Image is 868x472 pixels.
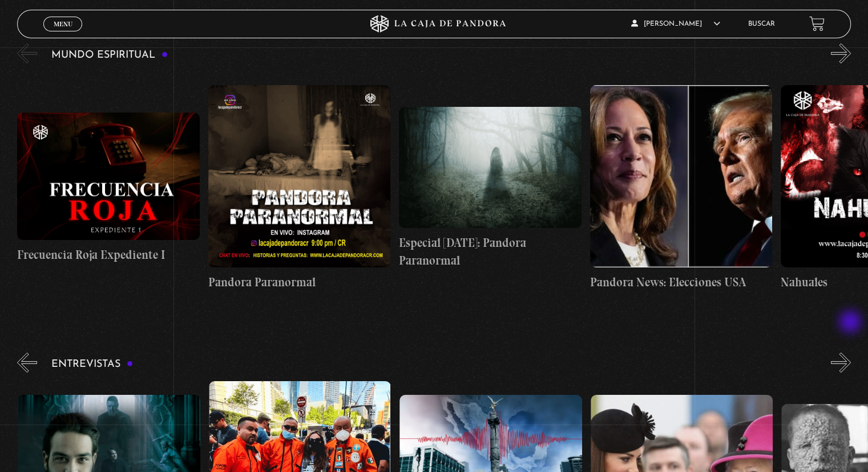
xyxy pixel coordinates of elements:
[748,21,775,27] a: Buscar
[399,234,581,270] h4: Especial [DATE]: Pandora Paranormal
[208,273,390,291] h4: Pandora Paranormal
[590,273,772,291] h4: Pandora News: Elecciones USA
[17,43,37,63] button: Previous
[51,359,133,370] h3: Entrevistas
[631,21,720,27] span: [PERSON_NAME]
[809,16,825,31] a: View your shopping cart
[54,21,72,27] span: Menu
[831,43,851,63] button: Next
[17,72,199,305] a: Frecuencia Roja Expediente I
[399,72,581,305] a: Especial [DATE]: Pandora Paranormal
[831,353,851,373] button: Next
[208,72,390,305] a: Pandora Paranormal
[590,72,772,305] a: Pandora News: Elecciones USA
[17,246,199,264] h4: Frecuencia Roja Expediente I
[17,353,37,373] button: Previous
[50,30,76,38] span: Cerrar
[51,50,168,61] h3: Mundo Espiritual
